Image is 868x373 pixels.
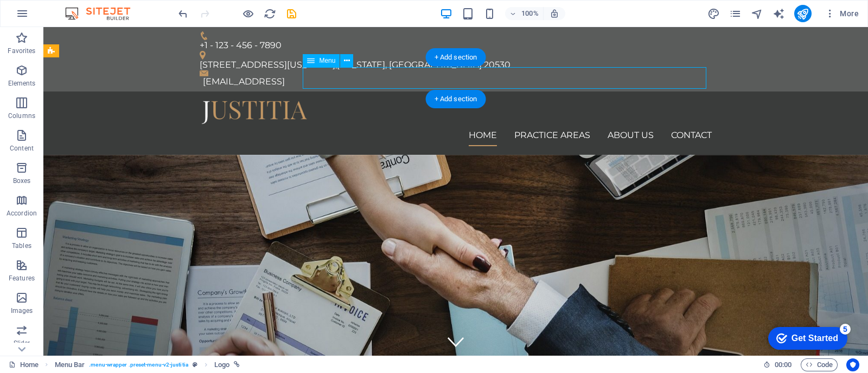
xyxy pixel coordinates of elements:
[796,8,809,20] i: Publish
[285,7,298,20] button: save
[9,358,39,371] a: Click to cancel selection. Double-click to open Pages
[794,5,812,22] button: publish
[426,48,486,67] div: + Add section
[62,7,144,20] img: Editor Logo
[11,306,33,315] p: Images
[263,7,276,20] button: reload
[234,362,240,368] i: This element is linked
[8,112,35,120] p: Columns
[801,358,838,371] button: Code
[773,7,786,20] button: text_generator
[426,90,486,108] div: + Add section
[773,8,785,20] i: AI Writer
[521,7,539,20] h6: 100%
[820,5,863,22] button: More
[264,8,276,20] i: Reload page
[214,358,229,371] span: Click to select. Double-click to edit
[782,361,784,369] span: :
[285,8,298,20] i: Save (Ctrl+S)
[729,7,742,20] button: pages
[12,241,31,250] p: Tables
[55,358,240,371] nav: breadcrumb
[825,8,859,19] span: More
[10,144,34,153] p: Content
[751,8,763,20] i: Navigator
[319,57,335,64] span: Menu
[80,2,91,13] div: 5
[846,358,859,371] button: Usercentrics
[505,7,544,20] button: 100%
[55,358,85,371] span: Click to select. Double-click to edit
[32,12,79,22] div: Get Started
[8,79,36,88] p: Elements
[707,8,720,20] i: Design (Ctrl+Alt+Y)
[9,5,88,28] div: Get Started 5 items remaining, 0% complete
[177,8,189,20] i: Undo: Edit headline (Ctrl+Z)
[751,7,764,20] button: navigator
[13,176,31,185] p: Boxes
[550,9,559,18] i: On resize automatically adjust zoom level to fit chosen device.
[241,7,254,20] button: Click here to leave preview mode and continue editing
[193,362,197,368] i: This element is a customizable preset
[729,8,742,20] i: Pages (Ctrl+Alt+S)
[14,339,30,348] p: Slider
[7,209,37,218] p: Accordion
[176,7,189,20] button: undo
[8,47,35,55] p: Favorites
[89,358,188,371] span: . menu-wrapper .preset-menu-v2-justitia
[9,274,35,283] p: Features
[763,358,792,371] h6: Session time
[707,7,720,20] button: design
[775,358,792,371] span: 00 00
[806,358,833,371] span: Code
